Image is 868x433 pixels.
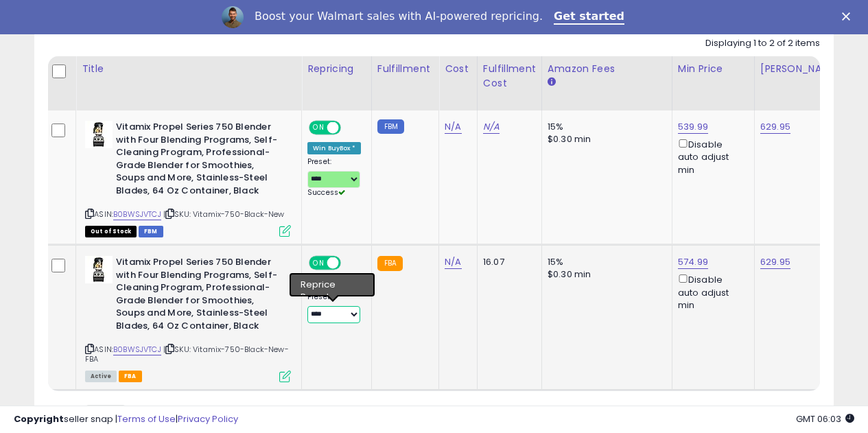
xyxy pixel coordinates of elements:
[116,121,283,200] b: Vitamix Propel Series 750 Blender with Four Blending Programs, Self-Cleaning Program, Professiona...
[163,209,285,220] span: | SKU: Vitamix-750-Black-New
[377,62,433,76] div: Fulfillment
[554,10,624,25] a: Get started
[705,37,820,50] div: Displaying 1 to 2 of 2 items
[14,412,64,425] strong: Copyright
[760,120,790,134] a: 629.95
[222,6,244,28] img: Profile image for Adrian
[339,257,361,269] span: OFF
[85,256,291,380] div: ASIN:
[310,257,327,269] span: ON
[310,122,327,134] span: ON
[678,62,749,76] div: Min Price
[377,119,404,134] small: FBM
[483,256,531,268] div: 16.07
[548,256,661,268] div: 15%
[678,137,744,176] div: Disable auto adjust min
[548,76,556,89] small: Amazon Fees.
[116,256,283,336] b: Vitamix Propel Series 750 Blender with Four Blending Programs, Self-Cleaning Program, Professiona...
[445,62,471,76] div: Cost
[842,12,856,21] div: Close
[307,187,345,198] span: Success
[377,256,403,271] small: FBA
[548,62,666,76] div: Amazon Fees
[760,255,790,269] a: 629.95
[307,157,361,198] div: Preset:
[548,268,661,281] div: $0.30 min
[178,412,238,425] a: Privacy Policy
[760,62,842,76] div: [PERSON_NAME]
[445,255,461,269] a: N/A
[14,413,238,426] div: seller snap | |
[82,62,296,76] div: Title
[548,133,661,145] div: $0.30 min
[113,209,161,220] a: B0BWSJVTCJ
[117,412,176,425] a: Terms of Use
[85,344,289,364] span: | SKU: Vitamix-750-Black-New-FBA
[307,62,366,76] div: Repricing
[339,122,361,134] span: OFF
[678,120,708,134] a: 539.99
[548,121,661,133] div: 15%
[796,412,854,425] span: 2025-10-9 06:03 GMT
[483,62,536,91] div: Fulfillment Cost
[307,142,361,154] div: Win BuyBox *
[678,255,708,269] a: 574.99
[255,10,543,23] div: Boost your Walmart sales with AI-powered repricing.
[85,371,117,382] span: All listings currently available for purchase on Amazon
[85,226,137,237] span: All listings that are currently out of stock and unavailable for purchase on Amazon
[139,226,163,237] span: FBM
[483,120,500,134] a: N/A
[85,256,113,283] img: 31of2ONg0jL._SL40_.jpg
[678,272,744,312] div: Disable auto adjust min
[445,120,461,134] a: N/A
[307,292,361,323] div: Preset:
[119,371,142,382] span: FBA
[85,121,291,235] div: ASIN:
[85,121,113,148] img: 31of2ONg0jL._SL40_.jpg
[307,277,355,290] div: Amazon AI
[113,344,161,355] a: B0BWSJVTCJ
